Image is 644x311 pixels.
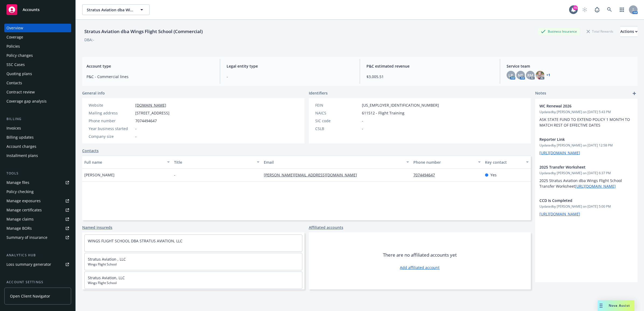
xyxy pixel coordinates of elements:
a: Coverage [4,33,71,41]
span: 2025 Transfer Worksheet [539,164,619,170]
span: General info [82,90,105,96]
div: Account charges [6,142,36,151]
span: There are no affiliated accounts yet [383,252,457,258]
span: Legal entity type [227,63,354,69]
button: Title [172,156,262,169]
span: Service team [507,63,633,69]
span: $3,005.51 [366,74,493,79]
a: Contract review [4,88,71,96]
a: Manage BORs [4,224,71,233]
a: Named insureds [82,225,112,230]
button: Actions [620,26,638,37]
a: Start snowing [579,4,590,15]
div: Invoices [6,124,21,132]
div: Policies [6,42,20,51]
a: Summary of insurance [4,233,71,242]
div: Policy changes [6,51,33,60]
a: Manage certificates [4,206,71,214]
span: 7074494647 [135,118,157,124]
div: Total Rewards [584,28,616,35]
p: 2025 Stratus Aviation dba Wings Flight School Transfer Worksheet [539,178,633,189]
div: Title [174,159,254,165]
a: [DOMAIN_NAME] [135,103,166,108]
span: - [174,172,175,178]
a: Stratus Aviation, LLC [88,275,125,280]
a: Policy changes [4,51,71,60]
div: Phone number [89,118,133,124]
a: Switch app [617,4,627,15]
a: Installment plans [4,151,71,160]
a: 7074494647 [413,172,439,177]
div: Year business started [89,126,133,131]
div: Contract review [6,88,35,96]
button: Nova Assist [598,300,634,311]
span: 611512 - Flight Training [362,110,404,116]
span: Updated by [PERSON_NAME] on [DATE] 6:37 PM [539,171,633,176]
div: Analytics hub [4,253,71,258]
div: DBA: - [84,37,94,43]
div: Policy checking [6,187,34,196]
span: Updated by [PERSON_NAME] on [DATE] 5:00 PM [539,204,633,209]
button: Key contact [483,156,531,169]
a: Invoices [4,124,71,132]
span: CCD Is Completed [539,198,619,203]
div: NAICS [315,110,360,116]
span: - [135,126,137,131]
div: 70 [573,5,578,10]
div: Actions [620,26,638,37]
span: Wings Flight School [88,281,299,285]
a: SSC Cases [4,60,71,69]
div: Account settings [4,279,71,285]
span: ASK STATE FUND TO EXTEND POLICY 1 MONTH TO MATCH REST OF EFFECTIVE DATES [539,117,631,128]
span: Wings Flight School [88,262,299,267]
div: SIC code [315,118,360,124]
a: [URL][DOMAIN_NAME] [539,211,580,216]
div: Billing [4,116,71,122]
div: Mailing address [89,110,133,116]
div: SSC Cases [6,60,25,69]
a: [PERSON_NAME][EMAIL_ADDRESS][DOMAIN_NAME] [264,172,361,177]
div: CSLB [315,126,360,131]
div: Quoting plans [6,69,32,78]
div: Billing updates [6,133,34,142]
a: Loss summary generator [4,260,71,269]
a: Search [604,4,615,15]
span: Nova Assist [609,303,630,308]
div: Company size [89,134,133,139]
button: Full name [82,156,172,169]
div: Manage files [6,178,29,187]
div: Coverage [6,33,23,41]
span: - [362,126,363,131]
a: Account charges [4,142,71,151]
span: Identifiers [309,90,328,96]
span: Yes [490,172,497,178]
span: [US_EMPLOYER_IDENTIFICATION_NUMBER] [362,102,439,108]
div: FEIN [315,102,360,108]
span: Account type [86,63,213,69]
div: Summary of insurance [6,233,47,242]
button: Phone number [411,156,483,169]
div: Full name [84,159,164,165]
span: LP [508,72,513,78]
div: Key contact [485,159,523,165]
a: Manage files [4,178,71,187]
a: Stratus Aviation , LLC [88,257,126,262]
a: [URL][DOMAIN_NAME] [575,184,616,189]
a: Policies [4,42,71,51]
div: Business Insurance [538,28,580,35]
div: Loss summary generator [6,260,51,269]
span: Reporter Link [539,137,619,142]
div: Tools [4,171,71,176]
span: Updated by [PERSON_NAME] on [DATE] 5:43 PM [539,110,633,114]
div: Stratus Aviation dba Wings Flight School (Commercial) [82,28,205,35]
span: Notes [535,90,546,97]
span: NT [518,72,523,78]
a: Report a Bug [592,4,603,15]
div: CCD Is CompletedUpdatedby [PERSON_NAME] on [DATE] 5:00 PM[URL][DOMAIN_NAME] [535,193,638,221]
a: Contacts [4,79,71,87]
div: Overview [6,24,23,32]
a: Manage exposures [4,197,71,205]
span: WC Renewal 2026 [539,103,619,109]
div: Manage exposures [6,197,41,205]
